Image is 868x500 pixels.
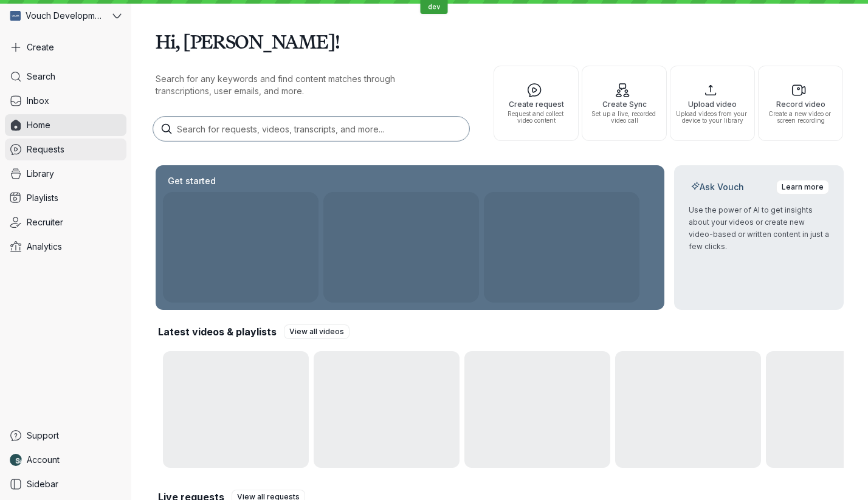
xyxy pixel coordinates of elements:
button: Vouch Development Team avatarVouch Development Team [5,5,126,27]
span: Inbox [27,95,49,107]
span: Create Sync [587,100,661,108]
h2: Get started [165,175,218,187]
button: Create [5,36,126,58]
span: Sidebar [27,478,58,490]
img: Nathan Weinstock avatar [10,454,22,466]
a: Search [5,66,126,87]
span: Analytics [27,241,62,253]
a: Requests [5,139,126,160]
a: Library [5,163,126,185]
h2: Ask Vouch [689,181,746,193]
div: Vouch Development Team [5,5,110,27]
span: Create a new video or screen recording [763,111,838,124]
a: Inbox [5,90,126,112]
h1: Hi, [PERSON_NAME]! [156,24,844,58]
span: Request and collect video content [499,111,573,124]
h2: Latest videos & playlists [158,325,277,338]
span: Library [27,168,54,180]
a: Playlists [5,187,126,209]
button: Record videoCreate a new video or screen recording [758,66,843,141]
span: Upload videos from your device to your library [675,111,749,124]
a: Nathan Weinstock avatarAccount [5,449,126,471]
span: Search [27,70,55,83]
span: Upload video [675,100,749,108]
span: Create [27,41,54,53]
button: Upload videoUpload videos from your device to your library [670,66,755,141]
span: Set up a live, recorded video call [587,111,661,124]
span: Recruiter [27,216,63,228]
span: Create request [499,100,573,108]
p: Use the power of AI to get insights about your videos or create new video-based or written conten... [689,204,829,253]
span: Learn more [782,181,824,193]
a: Learn more [776,180,829,194]
p: Search for any keywords and find content matches through transcriptions, user emails, and more. [156,73,447,97]
span: Support [27,430,59,442]
span: Vouch Development Team [26,10,103,22]
span: Record video [763,100,838,108]
button: Create SyncSet up a live, recorded video call [582,66,667,141]
a: Home [5,114,126,136]
a: Recruiter [5,211,126,233]
span: Playlists [27,192,58,204]
span: Account [27,454,60,466]
a: Sidebar [5,473,126,495]
span: Home [27,119,50,131]
span: View all videos [289,326,344,338]
img: Vouch Development Team avatar [10,10,21,21]
a: Support [5,425,126,447]
a: View all videos [284,324,350,339]
button: Create requestRequest and collect video content [494,66,579,141]
input: Search for requests, videos, transcripts, and more... [153,117,469,141]
span: Requests [27,143,64,156]
a: Analytics [5,236,126,258]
